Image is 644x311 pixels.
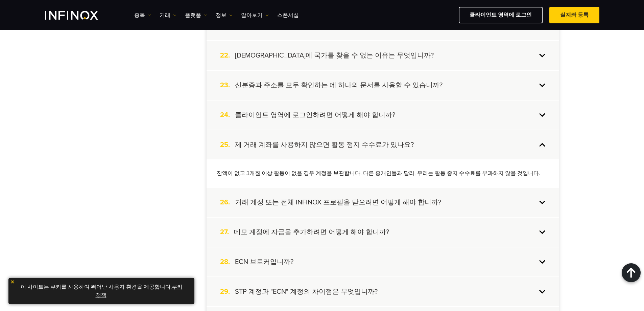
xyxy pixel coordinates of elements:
[216,11,233,19] a: 정보
[235,81,443,90] h4: 신분증과 주소를 모두 확인하는 데 하나의 문서를 사용할 수 있습니까?
[217,170,549,177] p: 잔액이 없고 3개월 이상 활동이 없을 경우 계정을 보관합니다. 다른 중개인들과 달리, 우리는 활동 중지 수수료를 부과하지 않을 것입니다.
[160,11,176,19] a: 거래
[185,11,207,19] a: 플랫폼
[220,111,235,119] span: 24.
[220,287,235,296] span: 29.
[12,281,191,301] p: 이 사이트는 쿠키를 사용하여 뛰어난 사용자 환경을 제공합니다. .
[10,280,15,284] img: yellow close icon
[235,258,293,266] h4: ECN 브로커입니까?
[235,111,395,119] h4: 클라이언트 영역에 로그인하려면 어떻게 해야 합니까?
[220,81,235,90] span: 23.
[241,11,269,19] a: 알아보기
[45,11,114,20] a: INFINOX Logo
[235,287,378,296] h4: STP 계정과 "ECN" 계정의 차이점은 무엇입니까?
[459,7,543,23] a: 클라이언트 영역에 로그인
[220,51,235,60] span: 22.
[220,198,235,207] span: 26.
[134,11,151,19] a: 종목
[234,228,389,237] h4: 데모 계정에 자금을 추가하려면 어떻게 해야 합니까?
[235,140,414,149] h4: 제 거래 계좌를 사용하지 않으면 활동 정지 수수료가 있나요?
[235,198,441,207] h4: 거래 계정 또는 전체 INFINOX 프로필을 닫으려면 어떻게 해야 합니까?
[549,7,599,23] a: 실계좌 등록
[220,140,235,149] span: 25.
[277,11,299,19] a: 스폰서십
[220,228,234,237] span: 27.
[235,51,434,60] h4: [DEMOGRAPHIC_DATA]에 국가를 찾을 수 없는 이유는 무엇입니까?
[220,258,235,266] span: 28.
